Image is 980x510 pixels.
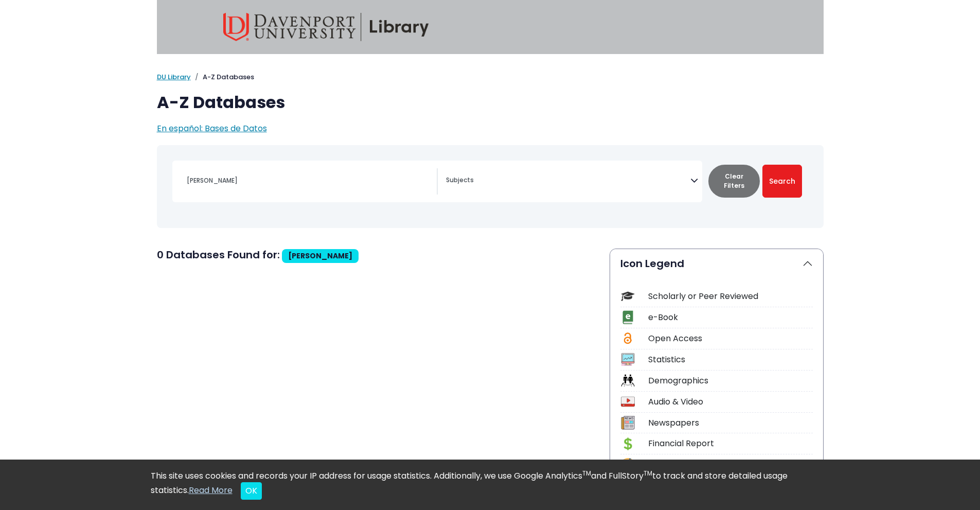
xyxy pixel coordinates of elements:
div: Company Information [648,459,813,471]
li: A-Z Databases [191,72,254,82]
img: Icon Scholarly or Peer Reviewed [621,289,635,303]
img: Davenport University Library [223,13,429,41]
button: Submit for Search Results [762,165,802,198]
sup: TM [582,469,591,478]
img: Icon Newspapers [621,416,635,430]
nav: Search filters [157,145,824,228]
img: Icon Audio & Video [621,395,635,409]
button: Close [241,482,262,500]
div: e-Book [648,311,813,324]
span: 0 Databases Found for: [157,248,280,262]
textarea: Search [446,177,690,185]
a: DU Library [157,72,191,82]
div: Statistics [648,354,813,366]
div: Financial Report [648,437,813,450]
div: Scholarly or Peer Reviewed [648,290,813,303]
button: Clear Filters [708,165,760,198]
div: Demographics [648,375,813,387]
span: [PERSON_NAME] [288,251,352,261]
a: Read More [189,484,233,496]
sup: TM [644,469,652,478]
h1: A-Z Databases [157,93,824,112]
div: Open Access [648,332,813,345]
img: Icon Demographics [621,374,635,388]
a: En español: Bases de Datos [157,122,267,134]
div: This site uses cookies and records your IP address for usage statistics. Additionally, we use Goo... [151,470,830,500]
nav: breadcrumb [157,72,824,82]
img: Icon e-Book [621,310,635,324]
input: Search database by title or keyword [181,173,437,188]
img: Icon Open Access [621,331,634,345]
div: Newspapers [648,417,813,429]
img: Icon Financial Report [621,437,635,451]
img: Icon Company Information [621,458,635,472]
button: Icon Legend [610,249,823,278]
div: Audio & Video [648,396,813,408]
img: Icon Statistics [621,353,635,366]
